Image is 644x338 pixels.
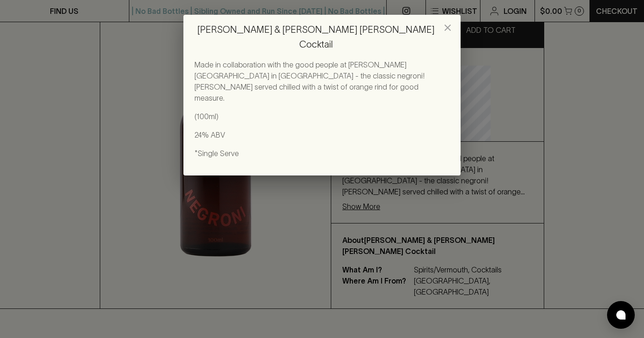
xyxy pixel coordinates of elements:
[183,15,461,59] h2: [PERSON_NAME] & [PERSON_NAME] [PERSON_NAME] Cocktail
[194,111,450,122] p: (100ml)
[438,18,457,37] button: close
[194,148,450,159] p: *Single Serve
[616,310,626,320] img: bubble-icon
[194,129,450,140] p: 24% ABV
[194,59,450,103] p: Made in collaboration with the good people at [PERSON_NAME][GEOGRAPHIC_DATA] in [GEOGRAPHIC_DATA]...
